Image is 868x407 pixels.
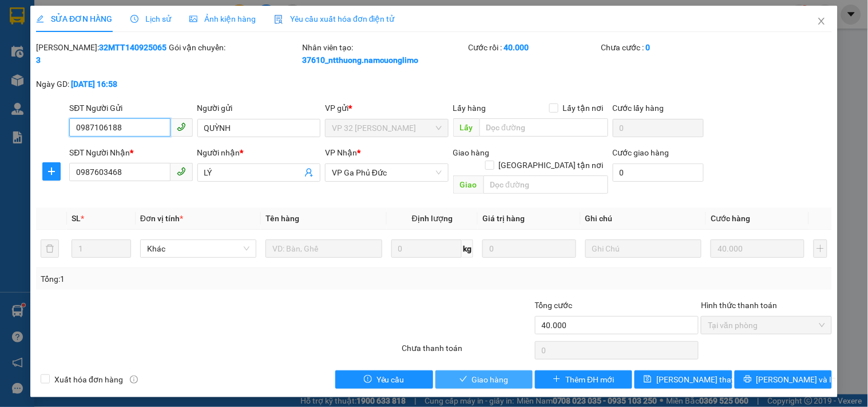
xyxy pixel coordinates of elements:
[412,214,453,223] span: Định lượng
[139,13,447,45] b: Công ty TNHH Trọng Hiếu Phú Thọ - Nam Cường Limousine
[708,317,825,334] span: Tại văn phòng
[265,214,299,223] span: Tên hàng
[453,118,479,137] span: Lấy
[613,119,704,137] input: Cước lấy hàng
[36,41,167,66] div: [PERSON_NAME]:
[817,17,826,26] span: close
[189,14,256,23] span: Ảnh kiện hàng
[189,15,197,23] span: picture
[459,375,467,384] span: check
[332,164,441,181] span: VP Ga Phủ Đức
[36,43,167,65] b: 32MTT1409250653
[274,14,395,23] span: Yêu cầu xuất hóa đơn điện tử
[36,14,112,23] span: SỬA ĐƠN HÀNG
[42,162,61,181] button: plus
[435,370,533,389] button: checkGiao hàng
[41,273,336,285] div: Tổng: 1
[71,79,117,89] b: [DATE] 16:58
[756,373,837,386] span: [PERSON_NAME] và In
[535,370,632,389] button: plusThêm ĐH mới
[140,214,183,223] span: Đơn vị tính
[601,41,732,54] div: Chưa cước :
[711,240,804,258] input: 0
[41,240,59,258] button: delete
[635,370,732,389] button: save[PERSON_NAME] thay đổi
[332,119,441,137] span: VP 32 Mạc Thái Tổ
[364,375,372,384] span: exclamation-circle
[735,370,832,389] button: printer[PERSON_NAME] và In
[479,118,608,137] input: Dọc đường
[806,6,838,38] button: Close
[107,62,478,77] li: Hotline: 1900400028
[535,301,573,310] span: Tổng cước
[147,240,249,257] span: Khác
[656,373,748,386] span: [PERSON_NAME] thay đổi
[130,376,138,384] span: info-circle
[335,370,433,389] button: exclamation-circleYêu cầu
[483,175,608,194] input: Dọc đường
[376,373,405,386] span: Yêu cầu
[814,240,827,258] button: plus
[50,373,128,386] span: Xuất hóa đơn hàng
[43,167,60,176] span: plus
[482,214,525,223] span: Giá trị hàng
[325,102,448,114] div: VP gửi
[469,41,599,54] div: Cước rồi :
[401,342,533,362] div: Chưa thanh toán
[701,301,777,310] label: Hình thức thanh toán
[494,159,608,171] span: [GEOGRAPHIC_DATA] tận nơi
[453,175,483,194] span: Giao
[613,163,704,182] input: Cước giao hàng
[69,146,192,159] div: SĐT Người Nhận
[504,43,529,52] b: 40.000
[565,373,614,386] span: Thêm ĐH mới
[107,48,478,62] li: Số nhà [STREET_ADDRESS][PERSON_NAME]
[197,146,320,159] div: Người nhận
[69,102,192,114] div: SĐT Người Gửi
[325,148,357,157] span: VP Nhận
[36,78,167,90] div: Ngày GD:
[302,55,418,65] b: 37610_ntthuong.namcuonglimo
[711,214,750,223] span: Cước hàng
[613,103,664,113] label: Cước lấy hàng
[472,373,509,386] span: Giao hàng
[581,208,706,230] th: Ghi chú
[482,240,576,258] input: 0
[644,375,652,384] span: save
[453,148,490,157] span: Giao hàng
[558,102,608,114] span: Lấy tận nơi
[462,240,473,258] span: kg
[177,122,186,131] span: phone
[553,375,561,384] span: plus
[302,41,466,66] div: Nhân viên tạo:
[613,148,669,157] label: Cước giao hàng
[744,375,752,384] span: printer
[36,15,44,23] span: edit
[304,168,314,177] span: user-add
[646,43,651,52] b: 0
[177,167,186,176] span: phone
[169,41,300,54] div: Gói vận chuyển:
[453,103,486,113] span: Lấy hàng
[274,15,283,24] img: icon
[197,102,320,114] div: Người gửi
[130,14,171,23] span: Lịch sử
[265,240,382,258] input: VD: Bàn, Ghế
[72,214,81,223] span: SL
[585,240,701,258] input: Ghi Chú
[130,15,138,23] span: clock-circle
